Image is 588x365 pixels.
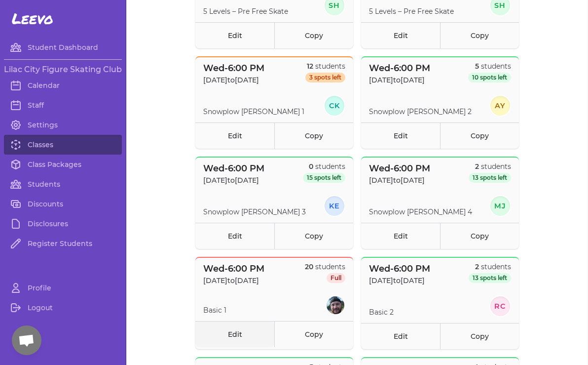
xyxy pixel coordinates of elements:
[195,321,274,347] a: Edit
[195,122,274,149] a: Edit
[475,262,479,271] span: 2
[369,6,454,16] p: 5 Levels – Pre Free Skate
[203,75,264,85] p: [DATE] to [DATE]
[469,262,511,272] p: students
[303,162,345,171] p: students
[369,61,430,75] p: Wed - 6:00 PM
[361,323,440,349] a: Edit
[361,223,440,249] a: Edit
[494,302,506,311] text: RC
[329,202,340,210] text: KE
[203,262,264,276] p: Wed - 6:00 PM
[203,162,264,175] p: Wed - 6:00 PM
[468,61,511,71] p: students
[4,298,122,318] a: Logout
[203,6,288,16] p: 5 Levels – Pre Free Skate
[468,73,511,82] span: 10 spots left
[329,101,340,110] text: CK
[369,75,430,85] p: [DATE] to [DATE]
[305,61,345,71] p: students
[4,76,122,95] a: Calendar
[329,1,340,10] text: SH
[203,305,226,315] p: Basic 1
[469,173,511,183] span: 13 spots left
[4,155,122,174] a: Class Packages
[274,122,353,149] a: Copy
[369,162,430,175] p: Wed - 6:00 PM
[4,38,122,57] a: Student Dashboard
[4,194,122,214] a: Discounts
[303,173,345,183] span: 15 spots left
[4,115,122,135] a: Settings
[469,273,511,283] span: 13 spots left
[475,62,479,71] span: 5
[4,278,122,298] a: Profile
[274,321,353,347] a: Copy
[203,61,264,75] p: Wed - 6:00 PM
[4,64,122,76] h3: Lilac City Figure Skating Club
[274,22,353,48] a: Copy
[195,22,274,48] a: Edit
[305,73,345,82] span: 3 spots left
[4,135,122,155] a: Classes
[494,202,507,210] text: MJ
[369,307,394,317] p: Basic 2
[12,325,41,355] div: Open chat
[4,234,122,253] a: Register Students
[4,174,122,194] a: Students
[440,323,519,349] a: Copy
[203,107,304,117] p: Snowplow [PERSON_NAME] 1
[203,175,264,185] p: [DATE] to [DATE]
[307,62,313,71] span: 12
[440,122,519,149] a: Copy
[361,122,440,149] a: Edit
[4,95,122,115] a: Staff
[195,223,274,249] a: Edit
[369,276,430,285] p: [DATE] to [DATE]
[440,223,519,249] a: Copy
[305,262,345,272] p: students
[369,175,430,185] p: [DATE] to [DATE]
[12,10,53,28] span: Leevo
[369,107,472,117] p: Snowplow [PERSON_NAME] 2
[469,162,511,171] p: students
[494,1,506,10] text: SH
[305,262,313,271] span: 20
[274,223,353,249] a: Copy
[369,207,472,217] p: Snowplow [PERSON_NAME] 4
[309,162,313,171] span: 0
[203,276,264,285] p: [DATE] to [DATE]
[361,22,440,48] a: Edit
[4,214,122,234] a: Disclosures
[494,101,506,110] text: AY
[327,273,345,283] span: Full
[475,162,479,171] span: 2
[369,262,430,276] p: Wed - 6:00 PM
[440,22,519,48] a: Copy
[203,207,306,217] p: Snowplow [PERSON_NAME] 3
